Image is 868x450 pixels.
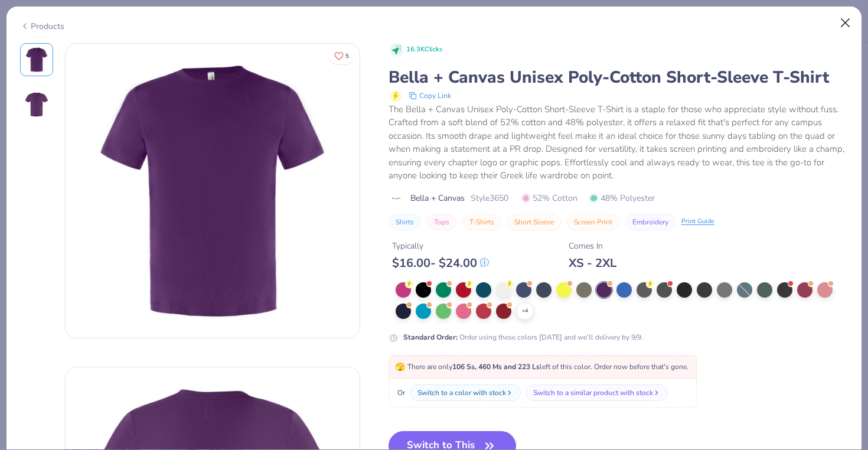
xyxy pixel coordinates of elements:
div: XS - 2XL [569,256,616,270]
button: Tops [427,214,456,230]
div: Typically [392,240,489,252]
span: 16.3K Clicks [406,45,442,55]
span: + 4 [522,307,528,315]
span: 🫣 [395,361,405,373]
button: Switch to a similar product with stock [526,384,668,401]
div: $ 16.00 - $ 24.00 [392,256,489,270]
button: Screen Print [567,214,619,230]
div: Print Guide [681,217,714,227]
img: Front [66,44,360,338]
button: T-Shirts [462,214,501,230]
span: Or [395,387,405,398]
button: Short Sleeve [507,214,561,230]
strong: Standard Order : [403,332,458,342]
strong: 106 Ss, 460 Ms and 223 Ls [452,362,540,371]
img: Front [22,45,51,74]
span: Bella + Canvas [410,192,465,204]
button: Like [329,47,354,64]
img: Back [22,90,51,119]
span: 5 [345,53,349,59]
button: Embroidery [625,214,676,230]
img: brand logo [389,194,404,203]
div: The Bella + Canvas Unisex Poly-Cotton Short-Sleeve T-Shirt is a staple for those who appreciate s... [389,103,849,182]
div: Switch to a color with stock [417,387,506,398]
button: Switch to a color with stock [410,384,521,401]
button: Close [834,12,857,34]
span: There are only left of this color. Order now before that's gone. [395,362,688,371]
div: Switch to a similar product with stock [533,387,653,398]
button: Shirts [389,214,421,230]
button: copy to clipboard [405,89,455,103]
div: Order using these colors [DATE] and we’ll delivery by 9/9. [403,332,643,343]
div: Products [20,20,64,32]
div: Bella + Canvas Unisex Poly-Cotton Short-Sleeve T-Shirt [389,66,849,89]
div: Comes In [569,240,616,252]
span: Style 3650 [471,192,508,204]
span: 52% Cotton [521,192,577,204]
span: 48% Polyester [589,192,655,204]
